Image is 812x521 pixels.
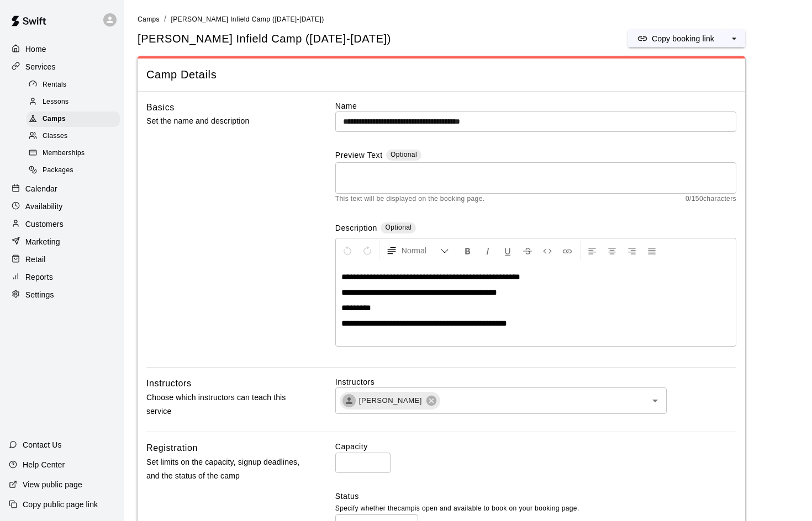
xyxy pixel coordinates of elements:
span: 0 / 150 characters [686,194,736,205]
span: Camps [43,114,66,125]
label: Description [335,222,377,235]
a: Services [9,59,115,75]
p: Contact Us [23,439,62,450]
span: Packages [43,165,73,176]
label: Preview Text [335,150,383,162]
p: View public page [23,479,82,490]
div: Rentals [27,77,120,93]
a: Customers [9,216,115,232]
a: Lessons [27,93,124,110]
h6: Registration [146,441,198,455]
a: Marketing [9,233,115,250]
span: Optional [385,224,412,231]
div: Lessons [27,94,120,110]
p: Help Center [23,459,65,470]
div: Classes [27,129,120,144]
a: Reports [9,269,115,285]
label: Instructors [335,376,736,387]
h5: [PERSON_NAME] Infield Camp ([DATE]-[DATE]) [138,31,391,46]
a: Retail [9,251,115,268]
span: Camps [138,15,160,23]
button: Format Italics [478,241,497,260]
li: / [164,13,166,25]
p: Copy public page link [23,499,98,510]
label: Name [335,100,736,111]
button: Format Underline [498,241,517,260]
div: Packages [27,163,120,178]
button: Insert Link [558,241,577,260]
a: Availability [9,198,115,215]
p: Settings [25,289,54,300]
a: Settings [9,286,115,303]
button: Open [647,393,663,408]
p: Services [25,61,56,72]
div: [PERSON_NAME] [340,392,440,410]
button: Copy booking link [628,30,723,47]
span: [PERSON_NAME] Infield Camp ([DATE]-[DATE]) [171,15,324,23]
p: Specify whether the camp is open and available to book on your booking page. [335,503,736,514]
span: Lessons [43,97,69,108]
button: Justify Align [642,241,661,260]
span: Camp Details [146,67,736,82]
p: Set the name and description [146,114,300,128]
p: Retail [25,254,46,265]
label: Status [335,491,736,502]
span: This text will be displayed on the booking page. [335,194,485,205]
label: Capacity [335,441,736,452]
nav: breadcrumb [138,13,799,25]
p: Calendar [25,183,57,194]
button: select merge strategy [723,30,745,47]
a: Memberships [27,145,124,162]
h6: Instructors [146,376,192,391]
a: Home [9,41,115,57]
p: Home [25,44,46,55]
span: Rentals [43,79,67,91]
p: Set limits on the capacity, signup deadlines, and the status of the camp [146,455,300,483]
span: Classes [43,131,67,142]
span: [PERSON_NAME] [352,395,429,406]
p: Customers [25,219,64,230]
div: Camps [27,111,120,127]
div: Memberships [27,146,120,161]
button: Center Align [603,241,621,260]
span: Normal [402,245,440,256]
a: Classes [27,128,124,145]
p: Availability [25,201,63,212]
p: Copy booking link [652,33,714,44]
button: Formatting Options [382,241,454,260]
button: Insert Code [538,241,557,260]
p: Reports [25,272,53,283]
a: Calendar [9,180,115,197]
div: split button [628,30,745,47]
a: Packages [27,162,124,179]
button: Left Align [583,241,602,260]
p: Marketing [25,236,60,247]
div: Eddie Acosta Gonzalez [342,394,356,407]
p: Choose which instructors can teach this service [146,391,300,418]
span: Optional [391,151,417,158]
a: Camps [27,111,124,128]
button: Right Align [623,241,641,260]
button: Format Bold [458,241,477,260]
a: Rentals [27,76,124,93]
button: Format Strikethrough [518,241,537,260]
h6: Basics [146,100,175,115]
button: Undo [338,241,357,260]
button: Redo [358,241,377,260]
a: Camps [138,14,160,23]
span: Memberships [43,148,85,159]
